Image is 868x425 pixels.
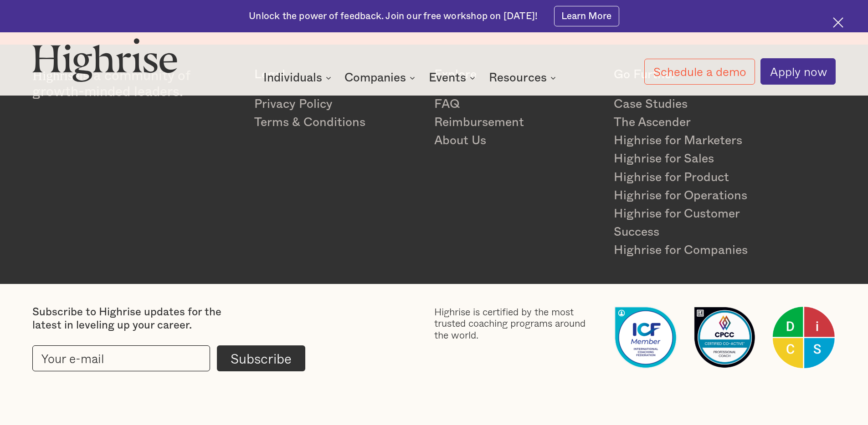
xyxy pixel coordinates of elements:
[344,72,418,83] div: Companies
[614,168,780,187] a: Highrise for Product
[434,132,601,150] a: About Us
[254,95,421,113] a: Privacy Policy
[644,59,755,85] a: Schedule a demo
[263,72,322,83] div: Individuals
[614,95,780,113] a: Case Studies
[434,95,601,113] a: FAQ
[833,17,843,28] img: Cross icon
[434,306,601,340] div: Highrise is certified by the most trusted coaching programs around the world.
[32,38,177,81] img: Highrise logo
[489,72,547,83] div: Resources
[344,72,406,83] div: Companies
[614,132,780,150] a: Highrise for Marketers
[489,72,559,83] div: Resources
[429,72,466,83] div: Events
[429,72,478,83] div: Events
[614,241,780,259] a: Highrise for Companies
[614,150,780,168] a: Highrise for Sales
[614,205,780,241] a: Highrise for Customer Success
[32,306,249,332] div: Subscribe to Highrise updates for the latest in leveling up your career.
[614,113,780,132] a: The Ascender
[32,345,210,371] input: Your e-mail
[249,10,538,23] div: Unlock the power of feedback. Join our free workshop on [DATE]!
[434,113,601,132] a: Reimbursement
[554,6,619,26] a: Learn More
[32,345,305,371] form: current-footer-subscribe-form
[254,113,421,132] a: Terms & Conditions
[263,72,334,83] div: Individuals
[217,345,305,371] input: Subscribe
[760,58,836,85] a: Apply now
[614,187,780,205] a: Highrise for Operations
